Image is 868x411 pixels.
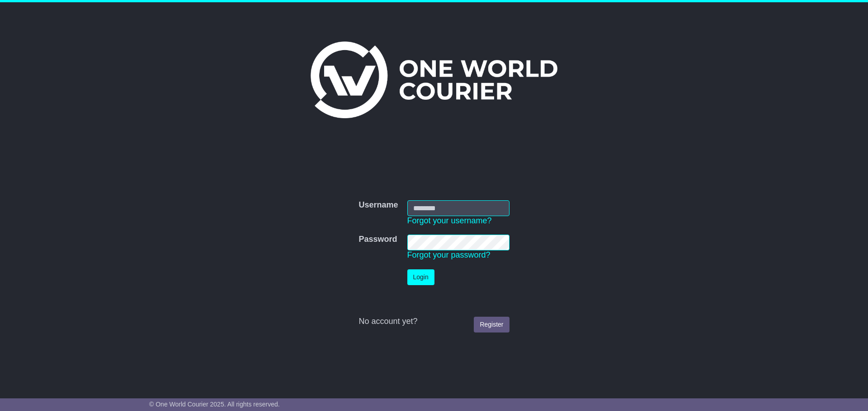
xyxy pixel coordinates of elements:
span: © One World Courier 2025. All rights reserved. [149,401,280,408]
label: Username [359,200,398,210]
a: Forgot your username? [407,216,492,225]
img: One World [311,42,557,118]
label: Password [359,235,397,245]
div: No account yet? [359,317,509,327]
button: Login [407,269,434,285]
a: Register [474,317,509,332]
a: Forgot your password? [407,250,491,259]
